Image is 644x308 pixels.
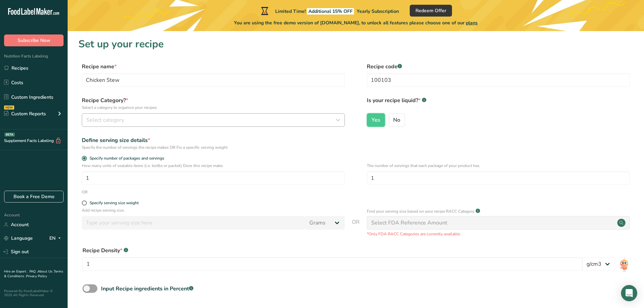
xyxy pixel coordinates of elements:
p: How many units of sealable items (i.e. bottle or packet) Does this recipe make. [82,163,345,169]
input: Type your recipe code here [367,73,630,87]
div: Custom Reports [4,110,46,117]
span: Yes [372,117,380,123]
span: OR [352,218,360,237]
div: BETA [4,133,15,137]
div: Recipe Density [82,246,582,255]
a: Privacy Policy [26,274,47,279]
input: Type your density here [82,257,582,271]
label: Is your recipe liquid? [367,96,630,111]
div: Select FDA Reference Amount [371,219,447,227]
div: Limited Time! [260,7,399,15]
p: Add recipe serving size. [82,207,345,213]
div: EN [49,234,64,242]
span: Additional 15% OFF [307,8,354,15]
span: Select category [86,116,124,124]
div: Input Recipe ingredients in Percent [101,285,193,293]
a: Hire an Expert . [4,269,28,274]
p: Find your serving size based on your recipe RACC Category [367,208,474,214]
p: Select a category to organize your recipes [82,104,345,111]
span: Specify number of packages and servings [87,156,164,161]
a: Terms & Conditions . [4,269,63,279]
span: You are using the free demo version of [DOMAIN_NAME], to unlock all features please choose one of... [234,19,478,26]
label: Recipe code [367,63,630,71]
p: The number of servings that each package of your product has. [367,163,630,169]
button: Redeem Offer [410,5,452,17]
div: Specify serving size weight [90,200,139,206]
span: Redeem Offer [415,7,446,14]
span: No [393,117,400,123]
a: Book a Free Demo [4,191,64,203]
button: Subscribe Now [4,34,64,46]
div: Define serving size details [82,136,345,144]
span: Subscribe Now [18,37,50,44]
input: Type your recipe name here [82,73,345,87]
label: Recipe Category? [82,96,345,111]
button: Select category [82,113,345,127]
div: OR [82,189,88,195]
a: FAQ . [29,269,38,274]
p: *Only FDA RACC Categories are currently available [367,231,630,237]
div: Specify the number of servings the recipe makes OR Fix a specific serving weight [82,144,345,150]
img: ai-bot.1dcbe71.gif [619,257,629,273]
input: Type your serving size here [82,216,305,230]
a: About Us . [38,269,54,274]
a: Language [4,232,33,244]
div: NEW [4,105,14,110]
div: Powered By FoodLabelMaker © 2025 All Rights Reserved [4,289,64,297]
span: plans [466,20,478,26]
h1: Set up your recipe [78,37,633,52]
div: Open Intercom Messenger [621,285,637,301]
label: Recipe name [82,63,345,71]
span: Yearly Subscription [357,8,399,15]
